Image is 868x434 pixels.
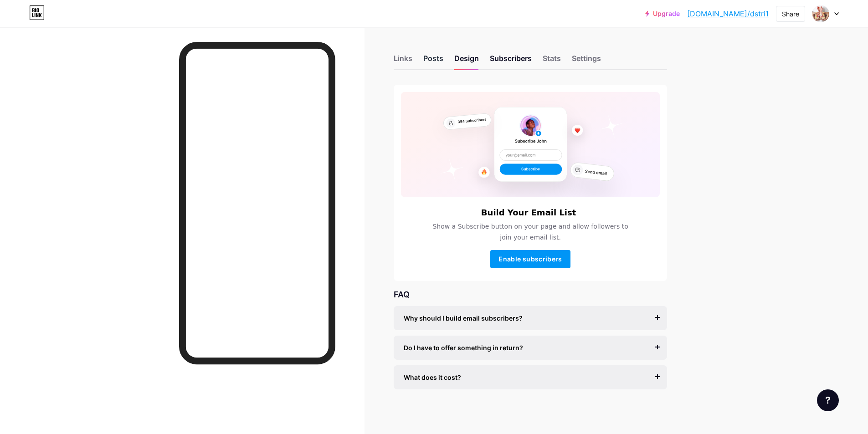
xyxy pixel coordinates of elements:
div: FAQ [394,288,667,301]
span: Do I have to offer something in return? [404,343,523,352]
a: Upgrade [645,10,680,17]
span: Enable subscribers [498,255,562,263]
div: Settings [572,53,601,69]
span: Show a Subscribe button on your page and allow followers to join your email list. [427,221,634,243]
button: Enable subscribers [490,250,570,268]
div: Subscribers [490,53,532,69]
img: Gel bôi trĩ COTRIPRO [812,5,829,22]
div: Posts [423,53,443,69]
h6: Build Your Email List [481,208,576,217]
a: [DOMAIN_NAME]/dstri1 [687,8,769,19]
div: Stats [543,53,561,69]
div: Share [782,9,799,19]
span: Why should I build email subscribers? [404,313,523,323]
div: Links [394,53,412,69]
span: What does it cost? [404,373,461,382]
div: Design [454,53,479,69]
